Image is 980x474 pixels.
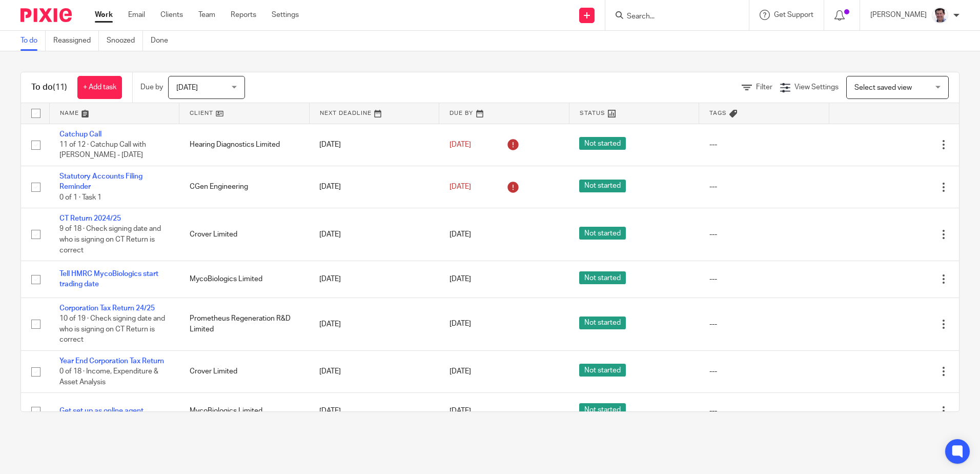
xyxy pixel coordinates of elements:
[59,194,101,201] span: 0 of 1 · Task 1
[309,124,439,166] td: [DATE]
[179,166,310,208] td: CGen Engineering
[709,140,819,150] div: ---
[450,321,471,328] span: [DATE]
[160,10,183,20] a: Clients
[231,10,256,20] a: Reports
[450,368,471,375] span: [DATE]
[579,227,626,240] span: Not started
[179,298,310,350] td: Prometheus Regeneration R&D Limited
[579,180,626,192] span: Not started
[756,84,772,91] span: Filter
[870,10,927,20] p: [PERSON_NAME]
[21,31,46,51] a: To do
[179,124,310,166] td: Hearing Diagnostics Limited
[53,83,67,91] span: (11)
[59,407,144,414] a: Get set up as online agent
[309,393,439,429] td: [DATE]
[59,368,158,386] span: 0 of 18 · Income, Expenditure & Asset Analysis
[709,366,819,377] div: ---
[53,31,99,51] a: Reassigned
[59,226,161,254] span: 9 of 18 · Check signing date and who is signing on CT Return is correct
[59,315,165,343] span: 10 of 19 · Check signing date and who is signing on CT Return is correct
[179,208,310,261] td: Crover Limited
[709,319,819,329] div: ---
[854,84,912,91] span: Select saved view
[59,358,164,365] a: Year End Corporation Tax Return
[579,403,626,416] span: Not started
[59,131,101,138] a: Catchup Call
[450,183,471,190] span: [DATE]
[709,182,819,192] div: ---
[794,84,839,91] span: View Settings
[31,82,67,93] h1: To do
[774,11,813,18] span: Get Support
[95,10,113,20] a: Work
[59,305,155,312] a: Corporation Tax Return 24/25
[579,137,626,150] span: Not started
[107,31,143,51] a: Snoozed
[179,261,310,298] td: MycoBiologics Limited
[179,393,310,429] td: MycoBiologics Limited
[709,274,819,284] div: ---
[77,76,122,99] a: + Add task
[709,229,819,240] div: ---
[179,350,310,392] td: Crover Limited
[21,8,72,22] img: Pixie
[450,275,471,283] span: [DATE]
[151,31,176,51] a: Done
[450,407,471,414] span: [DATE]
[309,350,439,392] td: [DATE]
[128,10,145,20] a: Email
[579,271,626,284] span: Not started
[579,364,626,377] span: Not started
[59,173,142,190] a: Statutory Accounts Filing Reminder
[309,166,439,208] td: [DATE]
[709,406,819,416] div: ---
[450,141,471,148] span: [DATE]
[309,261,439,298] td: [DATE]
[450,231,471,238] span: [DATE]
[932,7,948,24] img: Facebook%20Profile%20picture%20(2).jpg
[309,298,439,350] td: [DATE]
[140,82,163,92] p: Due by
[198,10,215,20] a: Team
[59,141,146,159] span: 11 of 12 · Catchup Call with [PERSON_NAME] - [DATE]
[59,215,121,222] a: CT Return 2024/25
[626,12,718,22] input: Search
[59,270,158,288] a: Tell HMRC MycoBiologics start trading date
[176,84,198,91] span: [DATE]
[272,10,299,20] a: Settings
[579,317,626,329] span: Not started
[709,110,727,116] span: Tags
[309,208,439,261] td: [DATE]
